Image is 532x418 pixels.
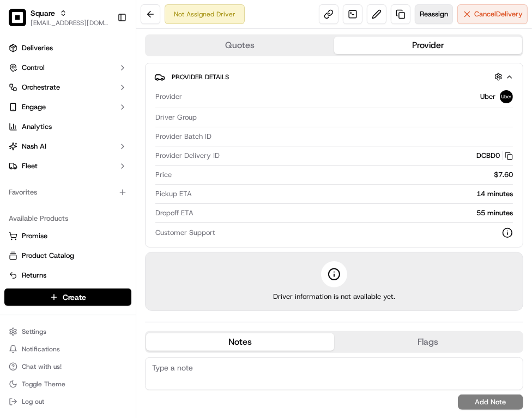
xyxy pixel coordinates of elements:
[22,380,65,388] span: Toggle Theme
[4,59,131,76] button: Control
[9,251,127,261] a: Product Catalog
[155,151,220,161] span: Provider Delivery ID
[334,37,522,54] button: Provider
[4,98,131,116] button: Engage
[457,4,528,24] button: CancelDelivery
[155,132,211,142] span: Provider Batch ID
[415,4,453,24] button: Reassign
[474,9,523,19] span: Cancel Delivery
[9,9,26,26] img: Square
[154,68,514,86] button: Provider Details
[480,92,495,102] span: Uber
[4,138,131,155] button: Nash AI
[11,11,33,33] img: Nash
[22,362,62,371] span: Chat with us!
[4,394,131,409] button: Log out
[22,122,52,132] span: Analytics
[476,151,513,161] button: DCBD0
[28,70,196,82] input: Got a question? Start typing here...
[273,292,395,302] span: Driver information is not available yet.
[155,208,194,218] span: Dropoff ETA
[103,158,175,169] span: API Documentation
[11,160,20,168] div: 📗
[9,231,127,241] a: Promise
[11,104,31,124] img: 1736555255976-a54dd68f-1ca7-489b-9aae-adbdc363a1c4
[7,154,88,174] a: 📗Knowledge Base
[4,376,131,392] button: Toggle Theme
[77,185,132,193] a: Powered byPylon
[4,157,131,175] button: Fleet
[500,90,513,103] img: uber-new-logo.jpeg
[198,208,513,218] div: 55 minutes
[4,342,131,357] button: Notifications
[9,270,127,280] a: Returns
[155,170,172,180] span: Price
[4,324,131,339] button: Settings
[22,142,46,151] span: Nash AI
[155,113,197,122] span: Driver Group
[22,102,46,112] span: Engage
[88,154,179,174] a: 💻API Documentation
[146,333,334,351] button: Notes
[4,79,131,96] button: Orchestrate
[420,9,448,19] span: Reassign
[22,63,45,73] span: Control
[22,83,60,92] span: Orchestrate
[11,44,198,61] p: Welcome 👋
[4,227,131,245] button: Promise
[185,108,198,121] button: Start new chat
[4,289,131,306] button: Create
[37,115,138,124] div: We're available if you need us!
[155,189,192,199] span: Pickup ETA
[4,267,131,284] button: Returns
[196,189,513,199] div: 14 minutes
[4,247,131,264] button: Product Catalog
[22,397,44,406] span: Log out
[22,43,53,53] span: Deliveries
[31,19,108,27] button: [EMAIL_ADDRESS][DOMAIN_NAME]
[37,104,179,115] div: Start new chat
[146,37,334,54] button: Quotes
[4,184,131,201] div: Favorites
[22,231,47,241] span: Promise
[22,327,46,336] span: Settings
[22,345,60,354] span: Notifications
[172,73,229,81] span: Provider Details
[4,118,131,136] a: Analytics
[4,210,131,227] div: Available Products
[494,170,513,180] span: $7.60
[4,39,131,57] a: Deliveries
[108,185,132,193] span: Pylon
[22,270,46,280] span: Returns
[22,251,74,261] span: Product Catalog
[63,292,86,303] span: Create
[155,92,182,102] span: Provider
[4,4,113,31] button: SquareSquare[EMAIL_ADDRESS][DOMAIN_NAME]
[334,333,522,351] button: Flags
[92,160,101,168] div: 💻
[31,8,55,19] button: Square
[155,228,215,238] span: Customer Support
[22,158,83,169] span: Knowledge Base
[4,359,131,374] button: Chat with us!
[22,161,38,171] span: Fleet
